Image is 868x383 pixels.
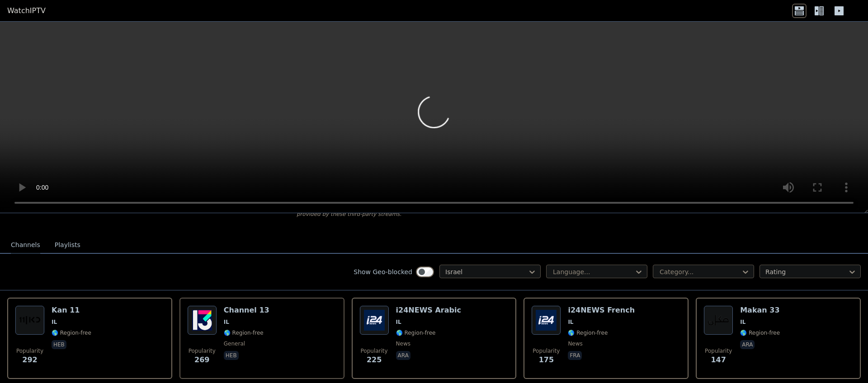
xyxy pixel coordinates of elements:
img: Channel 13 [188,306,217,335]
span: 🌎 Region-free [740,329,780,336]
span: 🌎 Region-free [568,329,608,336]
p: heb [224,351,239,360]
span: 🌎 Region-free [224,329,264,336]
span: 269 [194,355,209,365]
span: Popularity [16,347,43,355]
span: general [224,340,245,347]
span: IL [52,318,57,326]
h6: i24NEWS French [568,306,635,315]
span: Popularity [705,347,732,355]
span: IL [740,318,745,326]
a: WatchIPTV [7,5,46,16]
h6: Kan 11 [52,306,91,315]
img: i24NEWS Arabic [360,306,389,335]
span: 🌎 Region-free [396,329,436,336]
h6: i24NEWS Arabic [396,306,461,315]
span: Popularity [361,347,388,355]
span: Popularity [533,347,560,355]
span: 225 [367,355,382,365]
span: 292 [22,355,37,365]
h6: Makan 33 [740,306,780,315]
span: IL [224,318,229,326]
span: IL [396,318,401,326]
span: Popularity [189,347,216,355]
button: Channels [11,237,40,254]
p: heb [52,340,66,349]
span: news [568,340,582,347]
span: 147 [711,355,726,365]
p: ara [396,351,410,360]
p: fra [568,351,582,360]
span: news [396,340,410,347]
span: 🌎 Region-free [52,329,91,336]
span: IL [568,318,573,326]
label: Show Geo-blocked [354,267,412,276]
img: i24NEWS French [532,306,561,335]
button: Playlists [55,237,80,254]
p: ara [740,340,755,349]
span: 175 [539,355,554,365]
h6: Channel 13 [224,306,269,315]
img: Kan 11 [15,306,44,335]
img: Makan 33 [704,306,733,335]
